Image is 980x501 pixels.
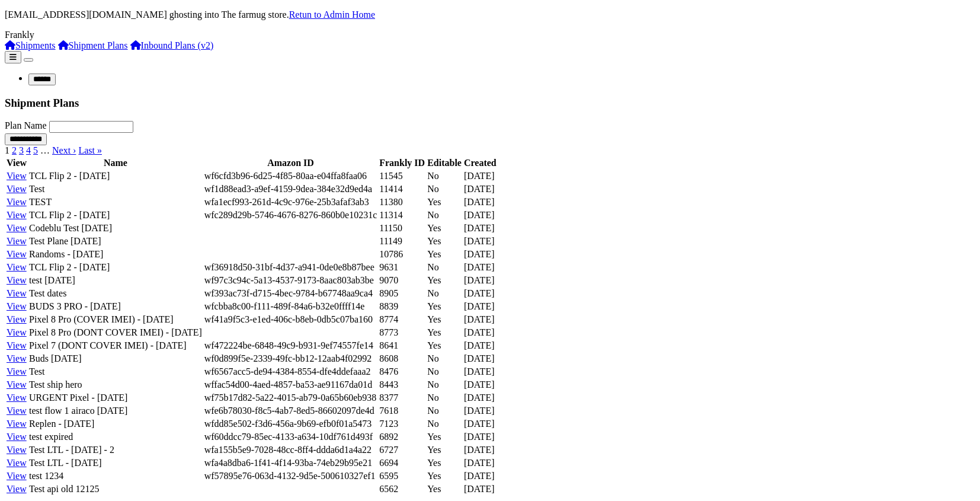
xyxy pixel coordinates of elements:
a: View [7,340,27,350]
td: Yes [427,314,462,326]
td: wfe6b78030-f8c5-4ab7-8ed5-86602097de4d [204,405,378,417]
td: [DATE] [463,209,497,221]
td: wf0d899f5e-2339-49fc-bb12-12aab4f02992 [204,353,378,365]
td: [DATE] [463,314,497,326]
th: Frankly ID [379,157,425,169]
td: 11545 [379,170,425,182]
td: wf6567acc5-de94-4384-8554-dfe4ddefaaa2 [204,366,378,378]
td: Test [28,183,203,195]
td: 10786 [379,248,425,260]
td: [DATE] [463,301,497,312]
td: [DATE] [463,483,497,495]
td: wf60ddcc79-85ec-4133-a634-10df761d493f [204,431,378,443]
a: View [7,392,27,403]
td: BUDS 3 PRO - [DATE] [28,301,203,312]
td: [DATE] [463,248,497,260]
td: wf6cfd3b96-6d25-4f85-80aa-e04ffa8faa06 [204,170,378,182]
td: wf41a9f5c3-e1ed-406c-b8eb-0db5c07ba160 [204,314,378,326]
td: No [427,209,462,221]
td: No [427,366,462,378]
td: Test Plane [DATE] [28,235,203,247]
td: wfcbba8c00-f111-489f-84a6-b32e0ffff14e [204,301,378,312]
td: 7123 [379,418,425,430]
a: View [7,171,27,181]
button: Toggle navigation [24,58,33,62]
td: Yes [427,431,462,443]
a: View [7,275,27,285]
td: 11150 [379,222,425,234]
a: 3 [19,145,24,155]
td: Randoms - [DATE] [28,248,203,260]
td: [DATE] [463,288,497,299]
td: No [427,405,462,417]
td: [DATE] [463,405,497,417]
td: test [DATE] [28,275,203,286]
td: wfc289d29b-5746-4676-8276-860b0e10231c [204,209,378,221]
td: No [427,288,462,299]
td: wfa4a8dba6-1f41-4f14-93ba-74eb29b95e21 [204,457,378,469]
td: [DATE] [463,340,497,352]
label: Plan Name [5,120,47,130]
td: Yes [427,235,462,247]
td: 7618 [379,405,425,417]
td: Yes [427,340,462,352]
td: wf36918d50-31bf-4d37-a941-0de0e8b87bee [204,261,378,273]
td: [DATE] [463,222,497,234]
td: Test api old 12125 [28,483,203,495]
td: Codeblu Test [DATE] [28,222,203,234]
a: 4 [26,145,31,155]
td: TCL Flip 2 - [DATE] [28,261,203,273]
td: [DATE] [463,170,497,182]
td: Replen - [DATE] [28,418,203,430]
td: 8377 [379,392,425,404]
td: URGENT Pixel - [DATE] [28,392,203,404]
td: wffac54d00-4aed-4857-ba53-ae91167da01d [204,379,378,391]
td: Yes [427,196,462,208]
td: Buds [DATE] [28,353,203,365]
a: View [7,314,27,324]
td: test flow 1 airaco [DATE] [28,405,203,417]
th: Name [28,157,203,169]
a: View [7,471,27,481]
td: No [427,379,462,391]
td: Yes [427,444,462,456]
td: [DATE] [463,366,497,378]
td: 6892 [379,431,425,443]
td: Yes [427,470,462,482]
td: TCL Flip 2 - [DATE] [28,170,203,182]
div: Frankly [5,30,975,40]
td: 11414 [379,183,425,195]
td: Yes [427,301,462,312]
td: 8476 [379,366,425,378]
td: Yes [427,483,462,495]
a: View [7,288,27,298]
td: [DATE] [463,457,497,469]
td: [DATE] [463,353,497,365]
td: 8773 [379,327,425,339]
td: test 1234 [28,470,203,482]
td: 11314 [379,209,425,221]
td: wfdd85e502-f3d6-456a-9b69-efb0f01a5473 [204,418,378,430]
td: 11149 [379,235,425,247]
a: View [7,249,27,259]
td: Test dates [28,288,203,299]
td: [DATE] [463,379,497,391]
a: 5 [33,145,38,155]
a: View [7,236,27,246]
a: View [7,432,27,442]
td: 6562 [379,483,425,495]
a: View [7,184,27,194]
td: [DATE] [463,235,497,247]
td: Pixel 7 (DONT COVER IMEI) - [DATE] [28,340,203,352]
td: Yes [427,457,462,469]
a: View [7,353,27,363]
th: Editable [427,157,462,169]
td: Yes [427,327,462,339]
td: test expired [28,431,203,443]
td: No [427,418,462,430]
a: View [7,327,27,337]
span: 1 [5,145,9,155]
td: wf1d88ead3-a9ef-4159-9dea-384e32d9ed4a [204,183,378,195]
td: 8905 [379,288,425,299]
a: View [7,366,27,376]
